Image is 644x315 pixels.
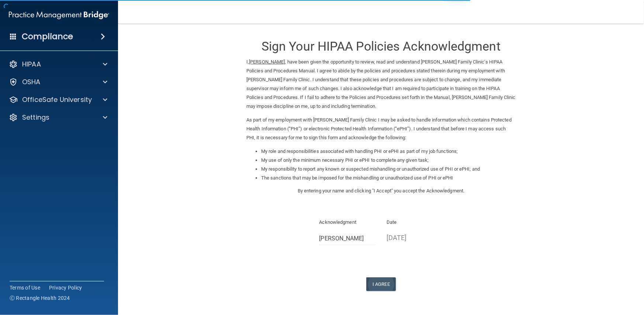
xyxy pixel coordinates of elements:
img: PMB logo [9,8,109,23]
p: By entering your name and clicking "I Accept" you accept the Acknowledgment. [246,186,516,195]
p: OfficeSafe University [22,95,92,104]
a: HIPAA [9,60,107,69]
p: As part of my employment with [PERSON_NAME] Family Clinic I may be asked to handle information wh... [246,116,516,142]
h4: Compliance [22,31,73,42]
p: [DATE] [387,232,443,244]
button: I Agree [366,277,396,291]
a: Privacy Policy [49,284,82,291]
p: Acknowledgment [319,218,376,227]
a: Settings [9,113,107,122]
li: My role and responsibilities associated with handling PHI or ePHI as part of my job functions; [261,147,516,156]
li: My responsibility to report any known or suspected mishandling or unauthorized use of PHI or ePHI... [261,165,516,174]
li: The sanctions that may be imposed for the mishandling or unauthorized use of PHI or ePHI [261,174,516,182]
a: OfficeSafe University [9,95,107,104]
li: My use of only the minimum necessary PHI or ePHI to complete any given task; [261,156,516,165]
input: Full Name [319,232,376,245]
ins: [PERSON_NAME] [249,59,285,65]
p: OSHA [22,78,41,86]
a: OSHA [9,78,107,86]
p: HIPAA [22,60,41,69]
p: I, , have been given the opportunity to review, read and understand [PERSON_NAME] Family Clinic’s... [246,58,516,111]
p: Settings [22,113,49,122]
span: Ⓒ Rectangle Health 2024 [10,294,70,302]
p: Date [387,218,443,227]
a: Terms of Use [10,284,40,291]
h3: Sign Your HIPAA Policies Acknowledgment [246,40,516,53]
